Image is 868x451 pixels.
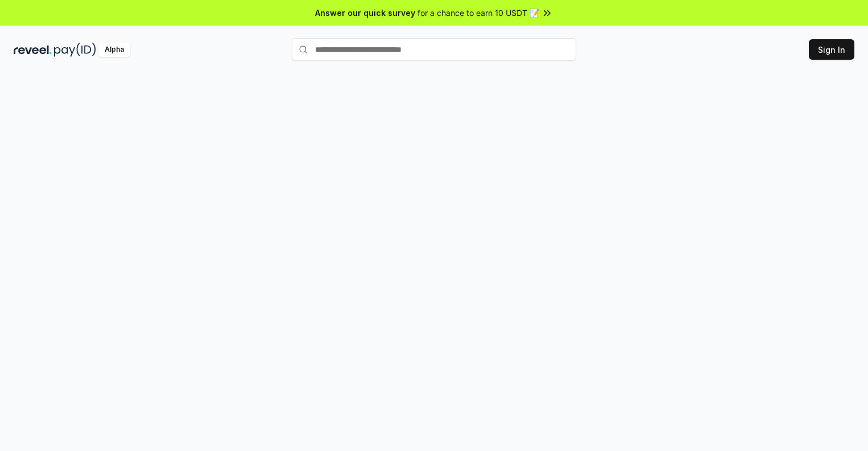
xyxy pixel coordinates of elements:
[98,43,130,57] div: Alpha
[315,7,415,19] span: Answer our quick survey
[418,7,539,19] span: for a chance to earn 10 USDT 📝
[14,43,52,57] img: reveel_dark
[54,43,96,57] img: pay_id
[809,39,854,60] button: Sign In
